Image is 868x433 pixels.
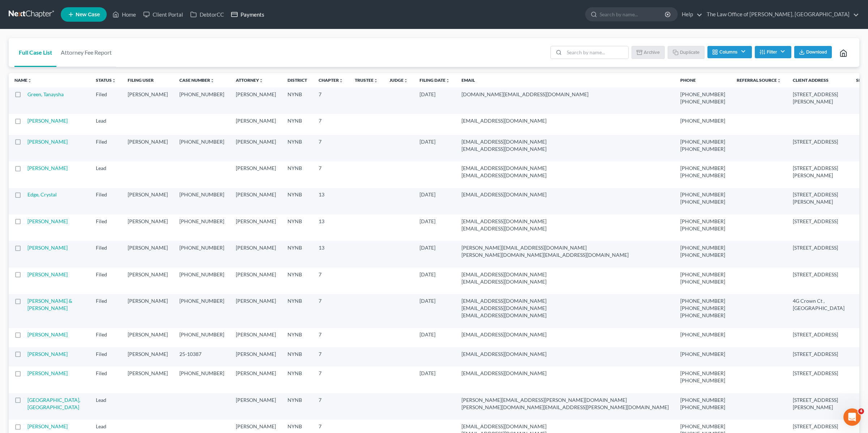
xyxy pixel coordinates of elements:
td: [PERSON_NAME] [122,215,174,241]
td: [STREET_ADDRESS][PERSON_NAME] [787,88,850,114]
button: Columns [707,46,752,58]
td: 7 [313,328,349,347]
td: Filed [90,328,122,347]
td: NYNB [282,88,313,114]
td: [DATE] [414,88,456,114]
span: 4 [858,408,864,414]
td: Filed [90,294,122,328]
a: [PERSON_NAME] [27,118,68,124]
td: [PERSON_NAME] [122,328,174,347]
td: 7 [313,88,349,114]
iframe: Intercom live chat [843,408,861,426]
td: NYNB [282,215,313,241]
td: [DATE] [414,328,456,347]
a: Referral Sourceunfold_more [737,77,781,83]
i: unfold_more [374,78,378,83]
td: [PHONE_NUMBER] [174,366,230,393]
a: Nameunfold_more [14,77,32,83]
td: [STREET_ADDRESS] [787,366,850,393]
button: Filter [755,46,791,58]
pre: [PERSON_NAME][EMAIL_ADDRESS][DOMAIN_NAME] [PERSON_NAME][DOMAIN_NAME][EMAIL_ADDRESS][DOMAIN_NAME] [461,244,669,259]
th: Email [456,73,675,88]
a: Attorneyunfold_more [236,77,263,83]
td: 13 [313,241,349,267]
a: [PERSON_NAME] [27,165,68,171]
a: [PERSON_NAME] [27,370,68,376]
td: Filed [90,241,122,267]
pre: [PHONE_NUMBER] [PHONE_NUMBER] [680,271,725,285]
a: [PERSON_NAME] [27,218,68,224]
td: 4G Crown Ct , [GEOGRAPHIC_DATA] [787,294,850,328]
td: [PERSON_NAME] [230,114,282,135]
td: Filed [90,268,122,294]
pre: [PHONE_NUMBER] [680,351,725,358]
td: [PERSON_NAME] [230,347,282,366]
td: [PERSON_NAME] [230,215,282,241]
td: Filed [90,347,122,366]
a: Payments [227,8,268,21]
td: [STREET_ADDRESS] [787,241,850,267]
pre: [EMAIL_ADDRESS][DOMAIN_NAME] [EMAIL_ADDRESS][DOMAIN_NAME] [461,165,669,179]
a: Case Numberunfold_more [179,77,214,83]
td: NYNB [282,366,313,393]
pre: [PHONE_NUMBER] [PHONE_NUMBER] [680,165,725,179]
a: [PERSON_NAME] [27,331,68,338]
td: Filed [90,88,122,114]
td: [PHONE_NUMBER] [174,88,230,114]
a: Attorney Fee Report [56,38,116,67]
td: [PHONE_NUMBER] [174,215,230,241]
pre: [EMAIL_ADDRESS][DOMAIN_NAME] [461,191,669,198]
pre: [PHONE_NUMBER] [PHONE_NUMBER] [680,218,725,232]
td: [PHONE_NUMBER] [174,328,230,347]
th: Client Address [787,73,850,88]
a: Statusunfold_more [96,77,116,83]
a: Judgeunfold_more [390,77,408,83]
pre: [EMAIL_ADDRESS][DOMAIN_NAME] [461,351,669,358]
pre: [PHONE_NUMBER] [680,331,725,338]
pre: [PHONE_NUMBER] [PHONE_NUMBER] [680,370,725,384]
a: DebtorCC [187,8,227,21]
td: Lead [90,393,122,420]
a: Trusteeunfold_more [355,77,378,83]
td: [PHONE_NUMBER] [174,294,230,328]
a: [PERSON_NAME] [27,271,68,277]
td: 7 [313,135,349,161]
td: 7 [313,268,349,294]
pre: [PHONE_NUMBER] [PHONE_NUMBER] [PHONE_NUMBER] [680,297,725,319]
pre: [EMAIL_ADDRESS][DOMAIN_NAME] [461,117,669,124]
td: [STREET_ADDRESS] [787,347,850,366]
pre: [PHONE_NUMBER] [PHONE_NUMBER] [680,91,725,105]
a: Full Case List [14,38,56,67]
pre: [EMAIL_ADDRESS][DOMAIN_NAME] [EMAIL_ADDRESS][DOMAIN_NAME] [EMAIL_ADDRESS][DOMAIN_NAME] [461,297,669,319]
a: [PERSON_NAME] [27,351,68,357]
a: [GEOGRAPHIC_DATA], [GEOGRAPHIC_DATA] [27,397,80,410]
td: NYNB [282,161,313,188]
a: [PERSON_NAME] [27,139,68,145]
pre: [EMAIL_ADDRESS][DOMAIN_NAME] [EMAIL_ADDRESS][DOMAIN_NAME] [461,218,669,232]
td: 7 [313,161,349,188]
td: [PHONE_NUMBER] [174,188,230,215]
pre: [PHONE_NUMBER] [PHONE_NUMBER] [680,244,725,259]
td: Lead [90,114,122,135]
td: [PHONE_NUMBER] [174,135,230,161]
a: Edge, Crystal [27,191,57,198]
td: [STREET_ADDRESS] [787,268,850,294]
a: Green, Tanaysha [27,91,64,97]
td: NYNB [282,347,313,366]
i: unfold_more [777,78,781,83]
td: Lead [90,161,122,188]
td: NYNB [282,114,313,135]
td: 7 [313,114,349,135]
pre: [EMAIL_ADDRESS][DOMAIN_NAME] [EMAIL_ADDRESS][DOMAIN_NAME] [461,138,669,153]
td: [PHONE_NUMBER] [174,268,230,294]
td: [STREET_ADDRESS][PERSON_NAME] [787,188,850,215]
input: Search by name... [564,46,628,59]
i: unfold_more [259,78,263,83]
td: 7 [313,294,349,328]
td: 7 [313,366,349,393]
td: [DATE] [414,241,456,267]
button: Download [794,46,832,58]
pre: [EMAIL_ADDRESS][DOMAIN_NAME] [461,331,669,338]
td: [DATE] [414,366,456,393]
span: New Case [76,12,100,17]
